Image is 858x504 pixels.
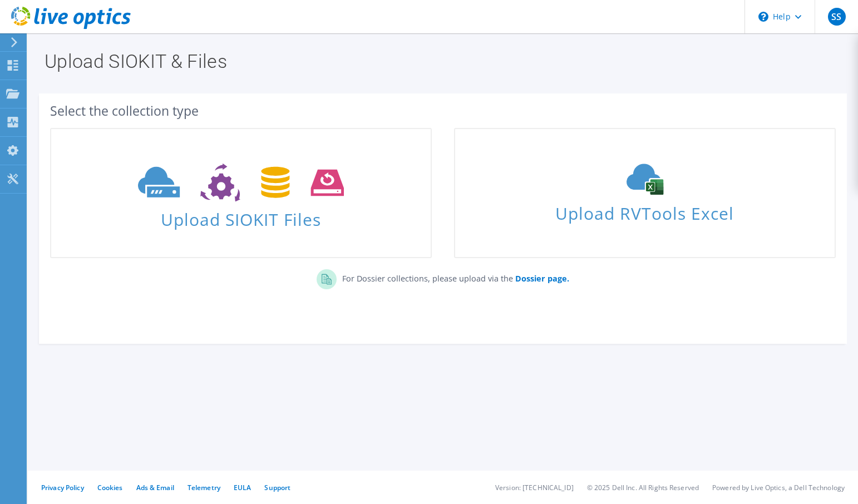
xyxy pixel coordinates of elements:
a: Telemetry [188,483,220,492]
a: Support [264,483,290,492]
span: Upload RVTools Excel [455,199,835,223]
p: For Dossier collections, please upload via the [337,269,569,285]
a: Privacy Policy [41,483,84,492]
h1: Upload SIOKIT & Files [45,52,836,71]
li: Version: [TECHNICAL_ID] [495,483,574,492]
span: SS [828,8,846,26]
b: Dossier page. [515,273,569,284]
span: Upload SIOKIT Files [51,204,431,228]
a: EULA [234,483,251,492]
a: Upload SIOKIT Files [50,128,432,258]
a: Ads & Email [136,483,174,492]
li: © 2025 Dell Inc. All Rights Reserved [587,483,699,492]
div: Select the collection type [50,105,836,117]
li: Powered by Live Optics, a Dell Technology [712,483,845,492]
svg: \n [758,12,768,22]
a: Cookies [97,483,123,492]
a: Dossier page. [513,273,569,284]
a: Upload RVTools Excel [454,128,836,258]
